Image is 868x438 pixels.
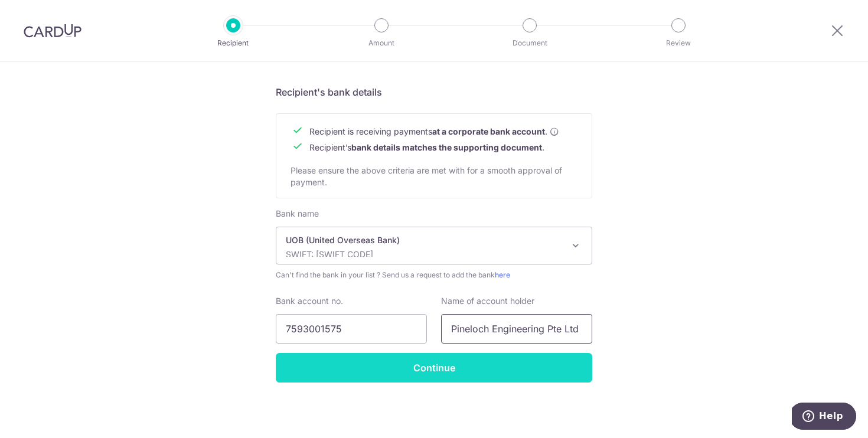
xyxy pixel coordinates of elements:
p: Document [486,37,573,49]
label: Bank account no. [276,295,343,307]
b: at a corporate bank account [432,126,545,138]
label: Name of account holder [441,295,534,307]
span: Recipient’s . [309,142,544,152]
span: Can't find the bank in your list ? Send us a request to add the bank [276,269,592,281]
span: Help [27,8,51,19]
span: UOB (United Overseas Bank) [276,227,592,264]
label: Bank name [276,208,319,220]
a: here [495,270,510,279]
iframe: Opens a widget where you can find more information [792,403,856,432]
p: Amount [338,37,425,49]
b: bank details matches the supporting document [351,142,542,152]
p: Recipient [190,37,277,49]
input: Continue [276,353,592,383]
p: SWIFT: [SWIFT_CODE] [286,249,563,260]
span: Please ensure the above criteria are met with for a smooth approval of payment. [291,165,562,187]
span: Recipient is receiving payments . [309,126,559,138]
span: UOB (United Overseas Bank) [276,227,592,264]
p: UOB (United Overseas Bank) [286,234,563,246]
img: CardUp [24,24,81,38]
h5: Recipient's bank details [276,85,592,99]
p: Review [635,37,722,49]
